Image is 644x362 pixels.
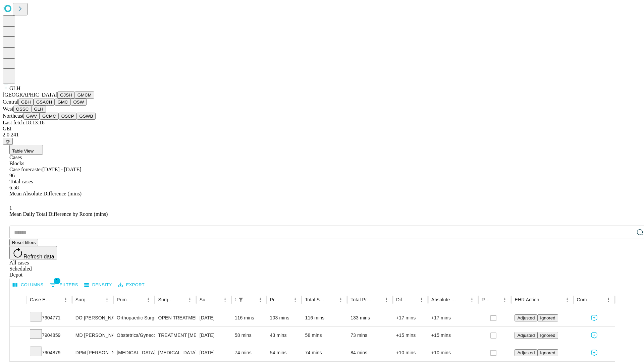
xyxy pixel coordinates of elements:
span: Ignored [540,333,555,338]
div: +10 mins [431,344,475,361]
button: Menu [220,295,230,304]
div: Scheduled In Room Duration [235,297,235,302]
button: Sort [327,295,336,304]
button: Show filters [48,280,80,290]
button: Sort [211,295,220,304]
button: Expand [13,330,23,342]
button: Export [116,280,146,290]
button: Table View [9,145,43,155]
span: GLH [9,85,20,91]
div: Predicted In Room Duration [270,297,281,302]
div: 58 mins [235,327,263,344]
div: +15 mins [431,327,475,344]
div: Total Predicted Duration [351,297,372,302]
span: Central [3,99,18,105]
button: Ignored [537,349,558,356]
div: 7904771 [30,309,69,326]
div: +10 mins [396,344,425,361]
div: 2.0.241 [3,132,641,138]
div: DO [PERSON_NAME] [PERSON_NAME] Do [75,309,110,326]
span: Ignored [540,350,555,355]
button: GLH [31,106,46,113]
button: Menu [61,295,70,304]
button: Menu [417,295,426,304]
button: GBH [18,99,34,106]
div: Obstetrics/Gynecology [117,327,151,344]
span: Refresh data [23,254,54,259]
span: West [3,106,13,112]
div: Orthopaedic Surgery [117,309,151,326]
div: DPM [PERSON_NAME] S Dpm [75,344,110,361]
div: 7904879 [30,344,69,361]
div: [DATE] [200,309,228,326]
button: Sort [372,295,382,304]
button: @ [3,138,13,145]
button: Ignored [537,332,558,339]
button: Sort [540,295,549,304]
button: GMCM [75,92,94,99]
div: 43 mins [270,327,299,344]
button: Sort [93,295,102,304]
div: 74 mins [305,344,344,361]
div: +17 mins [396,309,425,326]
span: Last fetch: 18:13:16 [3,120,45,125]
span: Ignored [540,315,555,320]
button: Sort [594,295,604,304]
div: Difference [396,297,407,302]
button: GCMC [40,113,59,120]
div: 116 mins [305,309,344,326]
button: Sort [246,295,256,304]
div: Primary Service [117,297,133,302]
span: Adjusted [517,333,535,338]
span: 1 [9,205,12,211]
span: Northeast [3,113,23,119]
button: Menu [290,295,300,304]
div: TREATMENT [MEDICAL_DATA] [158,327,193,344]
div: 74 mins [235,344,263,361]
div: 54 mins [270,344,299,361]
span: Case forecaster [9,167,42,172]
div: 7904859 [30,327,69,344]
button: Select columns [11,280,45,290]
span: @ [5,139,10,144]
button: Show filters [236,295,246,304]
div: 116 mins [235,309,263,326]
span: Mean Absolute Difference (mins) [9,191,82,196]
div: Resolved in EHR [482,297,490,302]
button: Expand [13,347,23,359]
div: Surgery Date [200,297,210,302]
div: Comments [577,297,594,302]
span: Mean Daily Total Difference by Room (mins) [9,211,108,217]
button: Menu [256,295,265,304]
span: 6.58 [9,185,19,190]
span: Adjusted [517,315,535,320]
button: Menu [185,295,195,304]
div: 84 mins [351,344,389,361]
div: GEI [3,126,641,132]
button: Sort [52,295,61,304]
button: Sort [134,295,144,304]
div: MD [PERSON_NAME] [PERSON_NAME] Md [75,327,110,344]
div: [DATE] [200,344,228,361]
div: Case Epic Id [30,297,51,302]
div: 73 mins [351,327,389,344]
button: GJSH [57,92,75,99]
button: Sort [458,295,467,304]
div: 58 mins [305,327,344,344]
span: Reset filters [12,240,36,245]
span: Total cases [9,179,33,184]
button: Adjusted [515,332,537,339]
button: GSWB [77,113,96,120]
div: +17 mins [431,309,475,326]
button: Sort [408,295,417,304]
button: Menu [500,295,509,304]
button: Menu [336,295,345,304]
button: Sort [176,295,185,304]
div: Total Scheduled Duration [305,297,326,302]
button: Sort [281,295,290,304]
button: Reset filters [9,239,38,246]
span: 1 [54,278,60,284]
div: Absolute Difference [431,297,457,302]
button: OSW [71,99,87,106]
button: Menu [562,295,572,304]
